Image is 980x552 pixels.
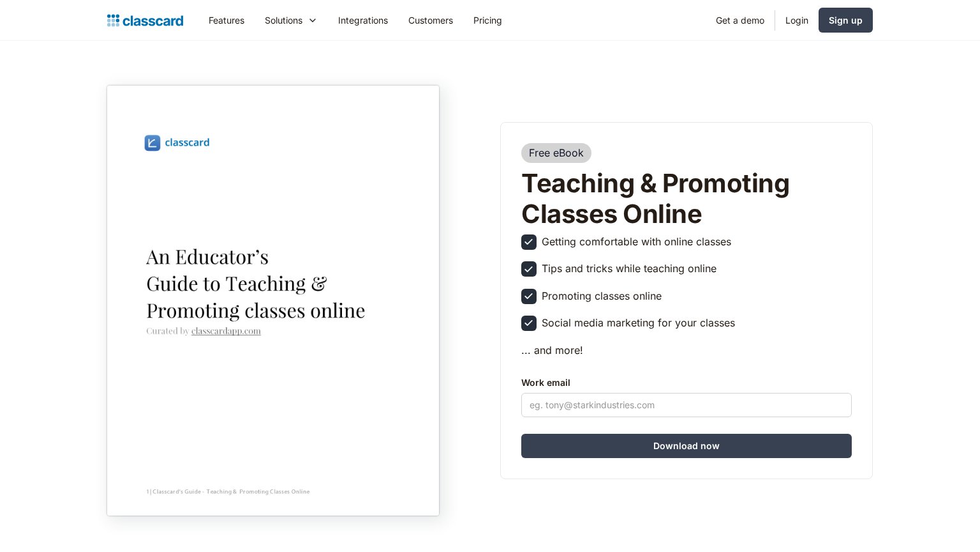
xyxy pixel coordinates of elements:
strong: Teaching & Promoting Classes Online [521,167,789,229]
div: Sign up [829,13,863,27]
div: Tips and tricks while teaching online [542,261,716,275]
div: Social media marketing for your classes [542,316,735,330]
a: Get a demo [706,6,775,34]
a: Features [198,6,255,34]
div: ... and more! [521,343,583,357]
label: Work email [521,375,852,390]
div: Free eBook [529,146,584,159]
a: Integrations [328,6,398,34]
div: Getting comfortable with online classes [542,234,731,249]
a: home [107,11,183,29]
form: eBook Form [521,370,852,458]
a: Sign up [819,8,873,33]
a: Pricing [463,6,512,34]
input: Download now [521,434,852,458]
div: Solutions [265,13,302,27]
div: Solutions [255,6,328,34]
a: Customers [398,6,463,34]
a: Login [775,6,819,34]
div: Promoting classes online [542,289,662,303]
input: eg. tony@starkindustries.com [521,393,852,417]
